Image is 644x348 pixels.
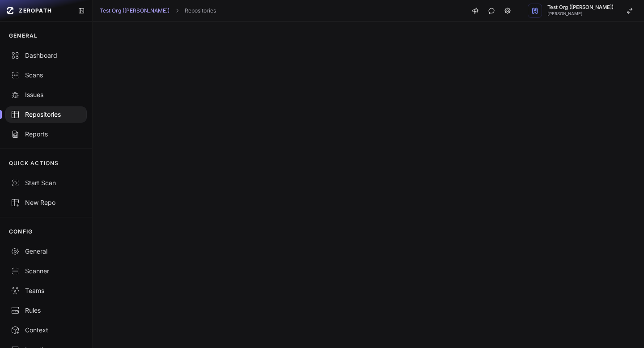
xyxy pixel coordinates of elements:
div: Context [11,326,81,335]
div: Repositories [11,110,81,119]
div: Scans [11,71,81,80]
span: [PERSON_NAME] [547,12,614,16]
p: CONFIG [9,228,33,235]
a: Test Org ([PERSON_NAME]) [100,7,169,14]
div: Reports [11,130,81,139]
svg: chevron right, [174,8,180,14]
a: ZEROPATH [4,4,71,18]
p: GENERAL [9,32,38,39]
p: QUICK ACTIONS [9,160,59,167]
div: Dashboard [11,51,81,60]
div: Scanner [11,267,81,276]
div: Issues [11,90,81,99]
div: General [11,247,81,256]
span: Test Org ([PERSON_NAME]) [547,5,614,10]
a: Repositories [185,7,216,14]
div: Start Scan [11,178,81,187]
span: ZEROPATH [19,7,52,14]
nav: breadcrumb [100,7,216,14]
div: Rules [11,306,81,315]
div: New Repo [11,198,81,207]
div: Teams [11,286,81,295]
